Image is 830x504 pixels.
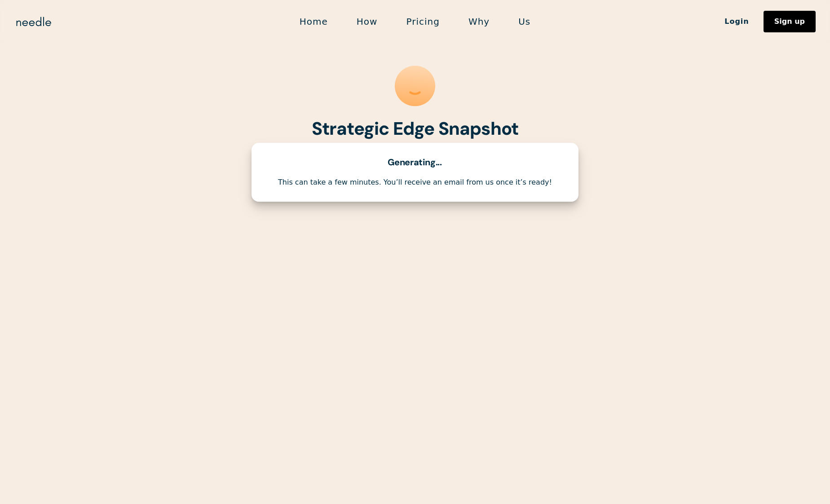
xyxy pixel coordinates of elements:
a: Us [504,12,545,31]
div: This can take a few minutes. You’ll receive an email from us once it’s ready! [262,178,568,187]
a: Pricing [392,12,454,31]
a: How [342,12,392,31]
a: Home [285,12,342,31]
strong: Strategic Edge Snapshot [312,117,519,140]
a: Sign up [764,11,816,32]
div: Sign up [774,18,805,25]
a: Why [454,12,504,31]
div: Generating... [388,157,443,167]
a: Login [710,14,764,29]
